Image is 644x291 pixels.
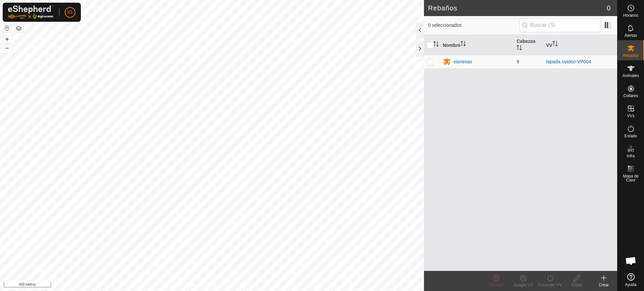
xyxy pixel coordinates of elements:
p-sorticon: Activar para ordenar [433,42,439,48]
a: Contáctenos [224,282,247,288]
font: VVs [627,114,634,118]
img: Logotipo de Gallagher [8,5,54,19]
font: VV [546,42,552,48]
p-sorticon: Activar para ordenar [517,46,522,51]
p-sorticon: Activar para ordenar [552,42,558,47]
font: X1 [67,9,73,15]
font: Horarios [623,13,638,18]
font: Política de Privacidad [177,283,216,288]
font: Nombre [443,42,461,48]
button: + [3,35,11,43]
font: Encender VV [538,283,562,287]
font: Mapa de Calor [623,174,639,183]
button: Restablecer Mapa [3,24,11,32]
font: Rebaños [428,4,458,12]
button: – [3,44,11,52]
font: Editar [572,283,582,287]
font: Crear [599,283,609,287]
font: Alertas [625,33,637,38]
p-sorticon: Activar para ordenar [461,42,466,47]
a: Política de Privacidad [177,282,216,288]
div: Chat abierto [621,251,641,271]
font: Contáctenos [224,283,247,288]
font: Apagar VV [514,283,533,287]
font: Rebaños [623,53,639,58]
a: Ayuda [618,271,644,289]
button: Capas del Mapa [15,24,23,32]
font: vianesas [453,59,472,64]
a: tapada ovideo-VP004 [546,59,591,64]
font: + [5,35,9,43]
font: Collares [623,93,638,98]
font: 0 [607,4,610,12]
font: Cabezas [517,39,536,44]
font: 9 [517,59,519,64]
font: Ayuda [625,282,637,287]
font: Animales [623,73,639,78]
font: 0 seleccionados [428,22,462,28]
font: Eliminar [489,283,503,287]
font: Estado [625,134,637,138]
font: Infra [627,154,635,158]
input: Buscar (S) [519,18,600,32]
font: – [5,44,9,51]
